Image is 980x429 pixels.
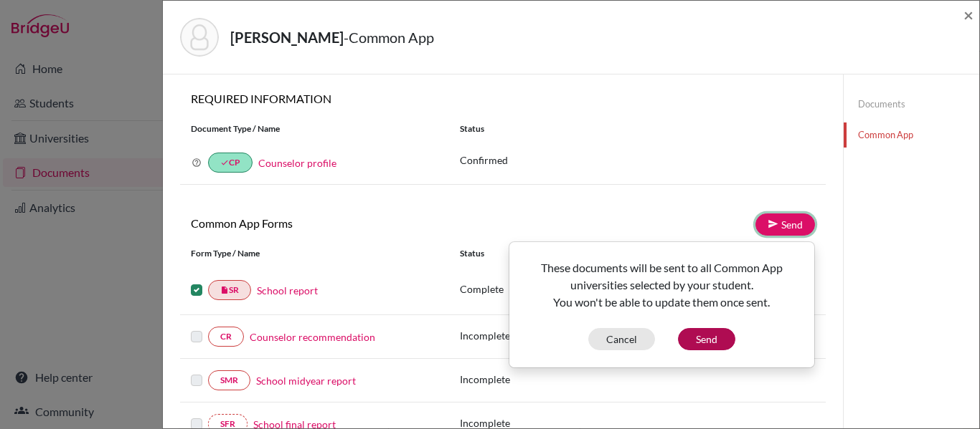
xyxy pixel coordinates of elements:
[755,213,815,236] a: Send
[230,29,344,46] strong: [PERSON_NAME]
[180,122,449,135] div: Document Type / Name
[256,373,356,388] a: School midyear report
[180,216,503,230] h6: Common App Forms
[460,328,608,343] p: Incomplete
[844,92,979,117] a: Documents
[678,328,735,350] button: Send
[208,153,253,173] a: doneCP
[208,327,244,347] a: CR
[509,241,815,368] div: Send
[449,122,826,135] div: Status
[844,122,979,148] a: Common App
[257,283,318,298] a: School report
[208,370,250,390] a: SMR
[460,153,815,168] p: Confirmed
[344,29,434,46] span: - Common App
[220,286,229,294] i: insert_drive_file
[208,280,251,300] a: insert_drive_fileSR
[180,92,826,105] h6: REQUIRED INFORMATION
[521,259,803,311] p: These documents will be sent to all Common App universities selected by your student. You won't b...
[460,281,608,297] p: Complete
[588,328,655,350] button: Cancel
[220,158,229,167] i: done
[250,329,375,344] a: Counselor recommendation
[460,247,608,260] div: Status
[180,247,449,260] div: Form Type / Name
[258,157,336,169] a: Counselor profile
[963,4,974,25] span: ×
[963,6,974,24] button: Close
[460,372,608,387] p: Incomplete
